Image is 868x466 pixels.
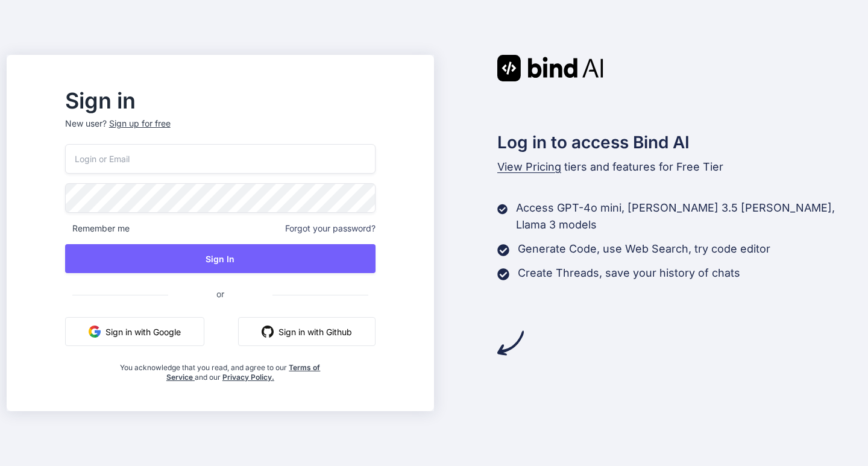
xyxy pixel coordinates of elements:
[497,160,561,173] span: View Pricing
[222,373,274,382] a: Privacy Policy.
[262,326,274,338] img: github
[65,91,376,110] h2: Sign in
[516,200,861,233] p: Access GPT-4o mini, [PERSON_NAME] 3.5 [PERSON_NAME], Llama 3 models
[497,159,861,175] p: tiers and features for Free Tier
[65,317,204,346] button: Sign in with Google
[518,241,770,257] p: Generate Code, use Web Search, try code editor
[168,279,272,309] span: or
[109,118,171,130] div: Sign up for free
[65,222,130,235] span: Remember me
[117,356,324,382] div: You acknowledge that you read, and agree to our and our
[497,330,524,356] img: arrow
[166,363,321,382] a: Terms of Service
[65,118,376,144] p: New user?
[65,244,376,273] button: Sign In
[285,222,376,235] span: Forgot your password?
[497,130,861,155] h2: Log in to access Bind AI
[89,326,101,338] img: google
[65,144,376,174] input: Login or Email
[238,317,376,346] button: Sign in with Github
[497,55,603,81] img: Bind AI logo
[518,265,740,282] p: Create Threads, save your history of chats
